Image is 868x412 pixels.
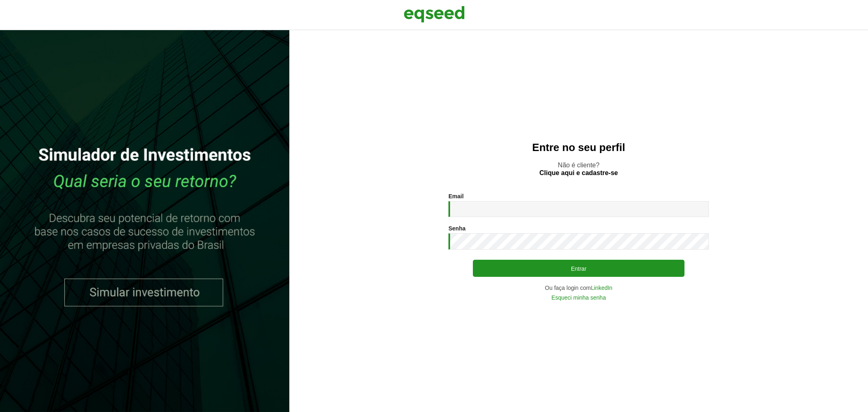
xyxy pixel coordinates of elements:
button: Entrar [473,260,684,277]
a: Clique aqui e cadastre-se [540,170,618,176]
a: Esqueci minha senha [551,295,606,300]
img: EqSeed Logo [404,4,465,24]
label: Email [448,193,464,199]
div: Ou faça login com [448,285,709,291]
a: LinkedIn [591,285,612,291]
h2: Entre no seu perfil [306,142,852,153]
label: Senha [448,226,466,231]
p: Não é cliente? [306,161,852,177]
